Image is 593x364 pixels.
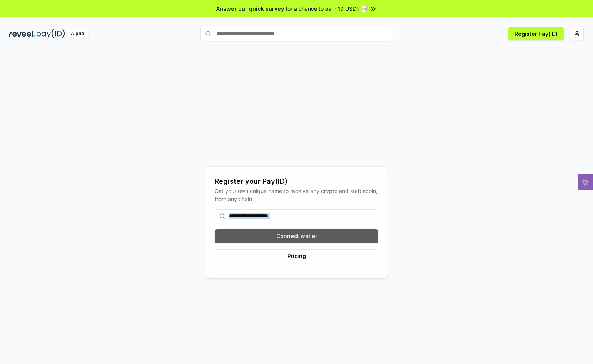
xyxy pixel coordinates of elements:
img: pay_id [37,29,65,39]
span: Answer our quick survey [216,5,284,13]
img: reveel_dark [9,29,35,39]
div: Register your Pay(ID) [215,176,378,187]
button: Pricing [215,249,378,263]
div: Alpha [67,29,88,39]
span: for a chance to earn 10 USDT 📝 [286,5,368,13]
button: Connect wallet [215,229,378,243]
button: Register Pay(ID) [508,27,564,40]
div: Get your own unique name to receive any crypto and stablecoin, from any chain [215,187,378,203]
